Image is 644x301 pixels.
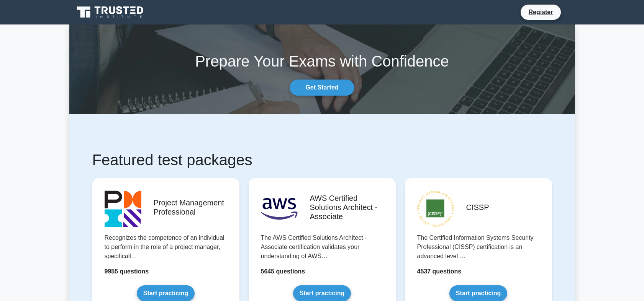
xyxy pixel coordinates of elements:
a: Get Started [290,80,354,96]
h1: Featured test packages [92,151,552,169]
h1: Prepare Your Exams with Confidence [69,52,575,70]
a: Register [524,7,557,17]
